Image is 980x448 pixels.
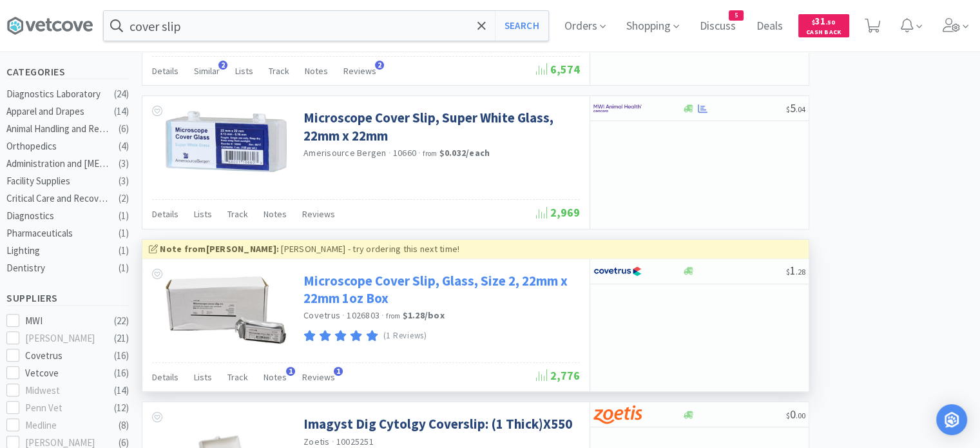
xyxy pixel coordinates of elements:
span: 1026803 [347,309,380,321]
div: Critical Care and Recovery [6,191,111,206]
div: Vetcove [25,365,105,381]
strong: Note from [PERSON_NAME] : [160,243,279,255]
div: Medline [25,418,105,433]
span: 2,969 [536,205,580,220]
img: 01d2a461ea5b4f2197c45d3d3ecb9ae7_545326.png [162,272,291,348]
div: [PERSON_NAME] - try ordering this next time! [149,242,802,256]
div: ( 14 ) [114,383,129,398]
button: Search [495,11,548,41]
span: $ [786,104,790,114]
span: Lists [235,65,253,77]
div: Orthopedics [6,139,111,154]
div: ( 6 ) [119,121,129,137]
span: 0 [786,407,805,422]
span: $ [812,18,815,26]
div: ( 1 ) [119,226,129,241]
div: ( 24 ) [114,86,129,102]
span: from [423,149,437,158]
span: 6,574 [536,62,580,77]
img: a673e5ab4e5e497494167fe422e9a3ab.png [593,405,642,424]
div: ( 4 ) [119,139,129,154]
span: Notes [264,371,287,383]
span: 31 [812,15,835,27]
a: Zoetis [303,436,330,447]
a: Deals [751,21,788,32]
span: Details [152,65,178,77]
span: Notes [264,208,287,220]
span: $ [786,411,790,420]
span: . 00 [796,411,805,420]
div: ( 14 ) [114,104,129,119]
div: ( 16 ) [114,348,129,364]
div: Penn Vet [25,400,105,416]
span: Reviews [343,65,376,77]
div: Midwest [25,383,105,398]
a: Amerisource Bergen [303,147,387,159]
span: . 50 [825,18,835,26]
div: ( 1 ) [119,243,129,258]
div: Open Intercom Messenger [936,404,967,435]
span: · [389,147,391,159]
span: · [342,309,345,321]
span: 2 [375,61,384,70]
span: 1 [286,367,295,376]
div: Diagnostics Laboratory [6,86,111,102]
a: Microscope Cover Slip, Glass, Size 2, 22mm x 22mm 1oz Box [303,272,577,307]
strong: $0.032 / each [439,147,490,159]
div: ( 3 ) [119,156,129,171]
span: . 28 [796,267,805,277]
img: f6b2451649754179b5b4e0c70c3f7cb0_2.png [593,99,642,118]
div: ( 2 ) [119,191,129,206]
div: ( 22 ) [114,313,129,329]
a: Discuss5 [695,21,741,32]
a: Covetrus [303,309,340,321]
div: Covetrus [25,348,105,364]
div: ( 12 ) [114,400,129,416]
a: Microscope Cover Slip, Super White Glass, 22mm x 22mm [303,109,577,144]
h5: Categories [6,64,129,79]
div: ( 21 ) [114,331,129,346]
strong: $1.28 / box [403,309,445,321]
span: . 04 [796,104,805,114]
span: 5 [786,101,805,115]
div: Pharmaceuticals [6,226,111,241]
p: (1 Reviews) [383,329,427,343]
span: Reviews [302,371,335,383]
span: 10660 [393,147,416,159]
div: ( 16 ) [114,365,129,381]
div: Diagnostics [6,208,111,224]
span: · [381,309,384,321]
div: Administration and [MEDICAL_DATA] [6,156,111,171]
span: Lists [194,371,212,383]
span: 1 [786,263,805,278]
div: ( 1 ) [119,208,129,224]
a: Imagyst Dig Cytolgy Coverslip: (1 Thick)X550 [303,415,572,433]
span: Notes [305,65,328,77]
span: Cash Back [806,29,841,37]
span: Track [227,208,248,220]
span: 1 [334,367,343,376]
div: ( 1 ) [119,260,129,276]
h5: Suppliers [6,291,129,306]
input: Search by item, sku, manufacturer, ingredient, size... [104,11,548,41]
div: MWI [25,313,105,329]
span: Reviews [302,208,335,220]
div: ( 3 ) [119,173,129,189]
span: 5 [729,11,743,20]
div: Facility Supplies [6,173,111,189]
span: Lists [194,208,212,220]
span: Track [269,65,289,77]
img: 77fca1acd8b6420a9015268ca798ef17_1.png [593,262,642,281]
span: · [418,147,421,159]
div: Dentistry [6,260,111,276]
span: 2,776 [536,368,580,383]
span: 10025251 [336,436,374,447]
a: $31.50Cash Back [798,8,849,43]
span: Track [227,371,248,383]
span: from [386,311,400,320]
span: Similar [194,65,220,77]
div: Animal Handling and Restraints [6,121,111,137]
span: $ [786,267,790,277]
div: Apparel and Drapes [6,104,111,119]
div: [PERSON_NAME] [25,331,105,346]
